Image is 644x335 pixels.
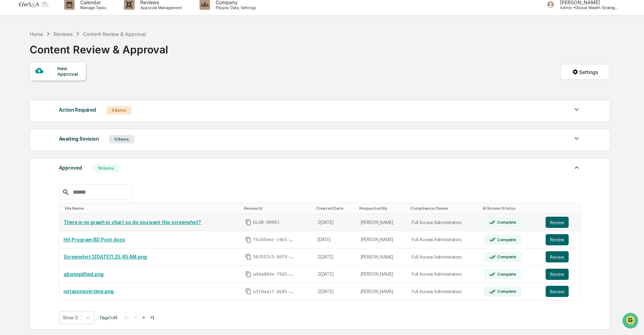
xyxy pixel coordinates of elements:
a: Screenshot 2[DATE]1.25.45 AM.png [63,254,147,260]
td: Full Access Administrators [407,283,480,300]
td: 2[DATE] [313,283,356,300]
button: Review [546,217,569,228]
button: > [140,314,147,320]
p: Approval Management [135,5,186,10]
div: Complete [496,272,516,277]
a: Review [546,217,576,228]
a: notaxonovertime.png [63,289,114,294]
div: Toggle SortBy [410,206,477,211]
td: 2[DATE] [313,248,356,266]
div: Toggle SortBy [244,206,310,211]
div: Approved [59,163,82,172]
td: [PERSON_NAME] [357,231,408,248]
button: < [132,314,139,320]
img: caret [572,105,581,114]
td: Full Access Administrators [407,248,480,266]
div: 0 Items [106,106,132,114]
span: Copy Id [245,271,252,277]
span: Data Lookup [14,101,44,108]
button: Review [546,269,569,280]
div: Home [30,31,43,37]
span: e3fdaa17-0281-439e-ac5f-84e432958727 [253,289,295,295]
a: Review [546,269,576,280]
td: [PERSON_NAME] [357,248,408,266]
img: logo [17,1,50,8]
button: |< [123,314,131,320]
a: 🖐️Preclearance [4,85,48,98]
p: Manage Tasks [75,5,110,10]
p: Admin • Global Wealth Strategies Associates [554,5,619,10]
div: Toggle SortBy [482,206,538,211]
a: Review [546,286,576,297]
td: Full Access Administrators [407,231,480,248]
div: Complete [496,220,516,225]
span: Copy Id [245,288,252,295]
div: We're available if you need us! [24,60,88,66]
div: Complete [496,237,516,242]
div: 🗄️ [51,89,56,94]
img: 1746055101610-c473b297-6a78-478c-a979-82029cc54cd1 [7,53,20,66]
a: qbisimplified.png [63,271,104,277]
span: Preclearance [14,88,45,95]
div: Toggle SortBy [316,206,353,211]
div: Toggle SortBy [547,206,578,211]
span: 5b3552c5-8df4-4e77-91bd-8494e0ebd622 [253,254,295,260]
a: Review [546,234,576,245]
span: Copy Id [245,237,252,243]
a: Review [546,251,576,262]
td: Full Access Administrators [407,266,480,283]
img: caret [572,134,581,143]
div: 🖐️ [7,89,13,94]
a: HH Program BD Post.docx [63,237,125,243]
div: Reviews [54,31,73,37]
td: 2[DATE] [313,266,356,283]
span: Copy Id [245,219,252,225]
div: 0 Items [109,135,134,143]
button: Review [546,286,569,297]
td: [PERSON_NAME] [357,283,408,300]
a: 🔎Data Lookup [4,98,47,111]
iframe: Open customer support [622,312,641,331]
img: caret [572,163,581,172]
td: [PERSON_NAME] [357,214,408,231]
a: Powered byPylon [49,118,84,124]
td: Full Access Administrators [407,214,480,231]
div: 🔎 [7,102,13,107]
td: [DATE] [313,231,356,248]
td: [PERSON_NAME] [357,266,408,283]
button: Review [546,251,569,262]
div: Complete [496,254,516,259]
div: Complete [496,289,516,294]
p: How can we help? [7,15,127,26]
button: Start new chat [119,55,127,64]
span: f5cb5eec-c9e1-4be9-95b5-d5be6e89772a [253,237,295,243]
span: Attestations [58,88,87,95]
span: GLOB-00001 [253,219,279,225]
span: adda803e-f5d1-4f34-854a-c8b894f67646 [253,271,295,277]
button: Review [546,234,569,245]
div: Content Review & Approval [83,31,146,37]
span: Pylon [69,118,84,124]
div: Start new chat [24,53,114,60]
div: Awaiting Revision [59,134,99,143]
span: Page 1 of 4 [100,315,118,320]
button: >| [148,314,156,320]
button: Settings [561,64,609,80]
div: Toggle SortBy [65,206,238,211]
p: People, Data, Settings [210,5,260,10]
div: Content Review & Approval [30,38,168,56]
td: 2[DATE] [313,214,356,231]
div: Toggle SortBy [359,206,405,211]
div: 18 Items [92,164,119,172]
span: Copy Id [245,254,252,260]
div: New Approval [57,66,81,77]
div: Action Required [59,105,96,114]
a: 🗄️Attestations [48,85,89,98]
a: There is no graph or chart so do you want this screenshot? [63,219,201,225]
